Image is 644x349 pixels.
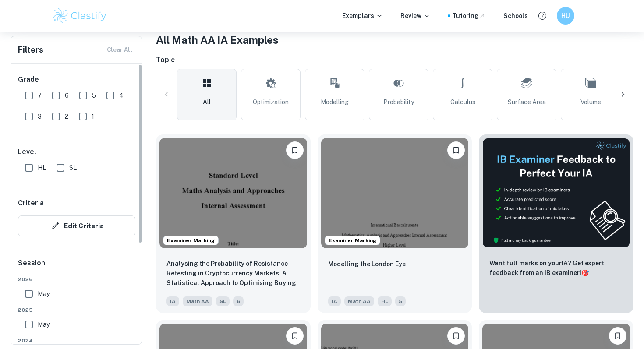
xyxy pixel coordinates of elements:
[38,289,50,299] span: May
[508,97,546,107] span: Surface Area
[452,11,486,21] a: Tutoring
[92,112,94,121] span: 1
[557,7,574,25] button: HU
[18,147,135,157] h6: Level
[38,163,46,173] span: HL
[609,327,626,345] button: Bookmark
[342,11,383,21] p: Exemplars
[38,112,42,121] span: 3
[18,215,135,236] button: Edit Criteria
[159,138,307,248] img: Math AA IA example thumbnail: Analysing the Probability of Resistance
[321,97,349,107] span: Modelling
[286,141,304,159] button: Bookmark
[18,306,135,314] span: 2025
[18,275,135,283] span: 2026
[216,296,230,306] span: SL
[18,258,135,275] h6: Session
[383,97,414,107] span: Probability
[38,320,50,329] span: May
[65,91,69,100] span: 6
[166,259,300,289] p: Analysing the Probability of Resistance Retesting in Cryptocurrency Markets: A Statistical Approa...
[395,296,406,306] span: 5
[400,11,430,21] p: Review
[482,138,630,248] img: Thumbnail
[325,236,380,244] span: Examiner Marking
[535,8,550,23] button: Help and Feedback
[233,296,244,306] span: 6
[479,134,633,313] a: ThumbnailWant full marks on yourIA? Get expert feedback from an IB examiner!
[65,112,68,121] span: 2
[203,97,211,107] span: All
[321,138,469,248] img: Math AA IA example thumbnail: Modelling the London Eye
[489,258,623,278] p: Want full marks on your IA ? Get expert feedback from an IB examiner!
[328,259,406,269] p: Modelling the London Eye
[156,134,311,313] a: Examiner MarkingBookmarkAnalysing the Probability of Resistance Retesting in Cryptocurrency Marke...
[38,91,42,100] span: 7
[156,55,633,65] h6: Topic
[447,141,465,159] button: Bookmark
[286,327,304,345] button: Bookmark
[378,296,392,306] span: HL
[328,296,341,306] span: IA
[450,97,475,107] span: Calculus
[119,91,124,100] span: 4
[92,91,96,100] span: 5
[18,44,43,56] h6: Filters
[18,198,44,208] h6: Criteria
[18,337,135,345] span: 2024
[561,11,571,21] h6: HU
[183,296,212,306] span: Math AA
[18,74,135,85] h6: Grade
[447,327,465,345] button: Bookmark
[344,296,374,306] span: Math AA
[318,134,472,313] a: Examiner MarkingBookmarkModelling the London EyeIAMath AAHL5
[166,296,179,306] span: IA
[253,97,289,107] span: Optimization
[503,11,528,21] a: Schools
[580,97,601,107] span: Volume
[581,269,589,276] span: 🎯
[156,32,633,48] h1: All Math AA IA Examples
[52,7,108,25] img: Clastify logo
[163,236,218,244] span: Examiner Marking
[69,163,77,173] span: SL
